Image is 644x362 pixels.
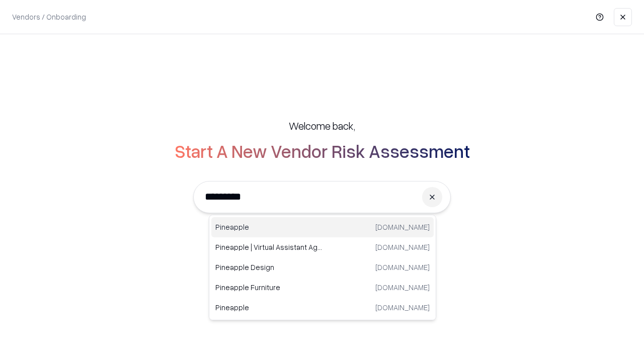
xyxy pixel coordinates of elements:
[215,302,323,313] p: Pineapple
[375,242,430,252] p: [DOMAIN_NAME]
[209,215,436,320] div: Suggestions
[215,262,323,273] p: Pineapple Design
[375,302,430,313] p: [DOMAIN_NAME]
[375,282,430,293] p: [DOMAIN_NAME]
[289,119,355,133] h5: Welcome back,
[375,262,430,273] p: [DOMAIN_NAME]
[215,222,323,232] p: Pineapple
[375,222,430,232] p: [DOMAIN_NAME]
[215,282,323,293] p: Pineapple Furniture
[175,141,470,161] h2: Start A New Vendor Risk Assessment
[12,12,86,22] p: Vendors / Onboarding
[215,242,323,252] p: Pineapple | Virtual Assistant Agency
